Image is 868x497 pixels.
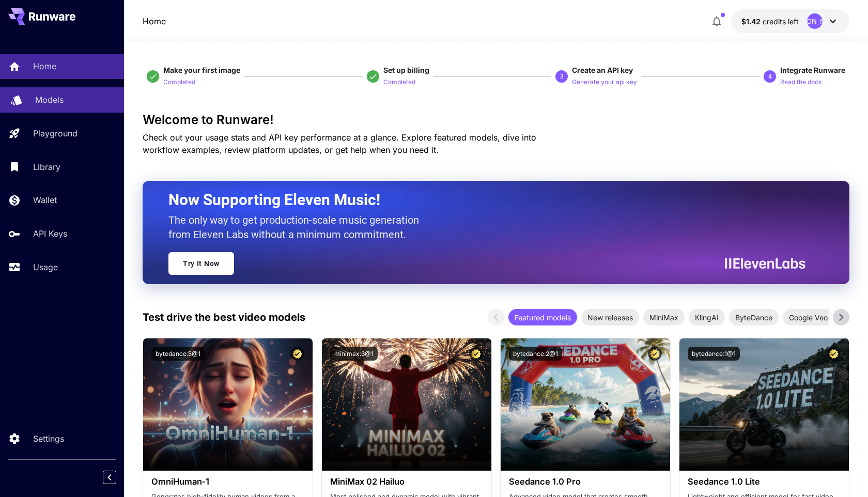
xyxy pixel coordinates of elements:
nav: breadcrumb [143,15,166,27]
div: KlingAI [689,309,725,325]
span: Make your first image [163,66,240,74]
div: New releases [581,309,639,325]
span: ByteDance [729,312,779,323]
p: Wallet [33,194,57,206]
h3: OmniHuman‑1 [151,477,304,487]
p: Settings [33,432,64,445]
span: $1.42 [741,17,763,26]
p: 3 [560,72,564,81]
span: Featured models [508,312,577,323]
button: Completed [383,75,415,88]
div: ByteDance [729,309,779,325]
h2: Now Supporting Eleven Music! [168,190,798,210]
p: Models [35,94,64,106]
span: Set up billing [383,66,429,74]
button: Completed [163,75,195,88]
p: Playground [33,127,78,139]
img: alt [679,338,849,471]
a: Home [143,15,166,27]
button: Certified Model – Vetted for best performance and includes a commercial license. [648,347,662,361]
div: Google Veo [783,309,834,325]
span: MiniMax [643,312,685,323]
p: API Keys [33,227,67,240]
p: Completed [163,77,195,87]
span: KlingAI [689,312,725,323]
a: Try It Now [168,252,234,275]
div: $1.41786 [741,16,799,27]
img: alt [143,338,313,471]
img: alt [322,338,491,471]
button: bytedance:2@1 [509,347,562,361]
div: Featured models [508,309,577,325]
p: Generate your api key [572,77,637,87]
h3: Welcome to Runware! [143,113,849,127]
button: Certified Model – Vetted for best performance and includes a commercial license. [290,347,304,361]
p: 4 [768,72,772,81]
p: Usage [33,261,58,273]
button: Read the docs [780,75,822,88]
span: Integrate Runware [780,66,845,74]
span: Check out your usage stats and API key performance at a glance. Explore featured models, dive int... [143,132,536,155]
div: MiniMax [643,309,685,325]
p: The only way to get production-scale music generation from Eleven Labs without a minimum commitment. [168,213,427,242]
p: Library [33,161,60,173]
span: Google Veo [783,312,834,323]
h3: Seedance 1.0 Pro [509,477,662,487]
p: Test drive the best video models [143,309,305,325]
span: Create an API key [572,66,633,74]
span: credits left [763,17,799,26]
div: Collapse sidebar [111,468,124,487]
button: Collapse sidebar [103,471,116,484]
p: Home [33,60,56,72]
button: Certified Model – Vetted for best performance and includes a commercial license. [469,347,483,361]
h3: MiniMax 02 Hailuo [330,477,483,487]
p: Read the docs [780,77,822,87]
button: Certified Model – Vetted for best performance and includes a commercial license. [827,347,841,361]
p: Completed [383,77,415,87]
button: minimax:3@1 [330,347,378,361]
button: $1.41786[PERSON_NAME] [731,9,849,33]
div: [PERSON_NAME] [807,13,823,29]
img: alt [501,338,670,471]
button: bytedance:1@1 [688,347,740,361]
h3: Seedance 1.0 Lite [688,477,841,487]
span: New releases [581,312,639,323]
button: Generate your api key [572,75,637,88]
button: bytedance:5@1 [151,347,205,361]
